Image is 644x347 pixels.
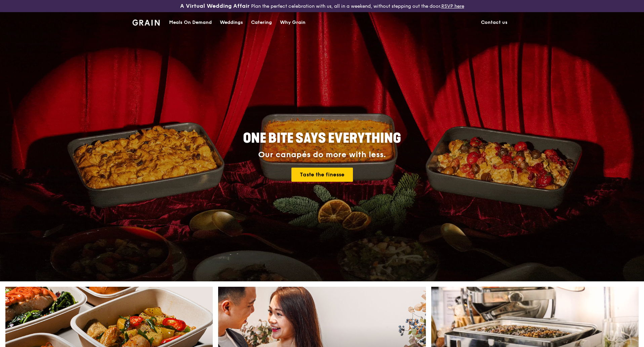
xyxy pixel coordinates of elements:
[291,168,353,182] a: Taste the finesse
[280,12,306,33] div: Why Grain
[201,150,443,160] div: Our canapés do more with less.
[247,12,276,33] a: Catering
[216,12,247,33] a: Weddings
[169,12,212,33] div: Meals On Demand
[441,3,464,9] a: RSVP here
[132,12,160,32] a: GrainGrain
[243,130,401,146] span: ONE BITE SAYS EVERYTHING
[132,20,160,26] img: Grain
[128,3,516,9] div: Plan the perfect celebration with us, all in a weekend, without stepping out the door.
[220,12,243,33] div: Weddings
[251,12,272,33] div: Catering
[276,12,310,33] a: Why Grain
[477,12,512,33] a: Contact us
[180,3,250,9] h3: A Virtual Wedding Affair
